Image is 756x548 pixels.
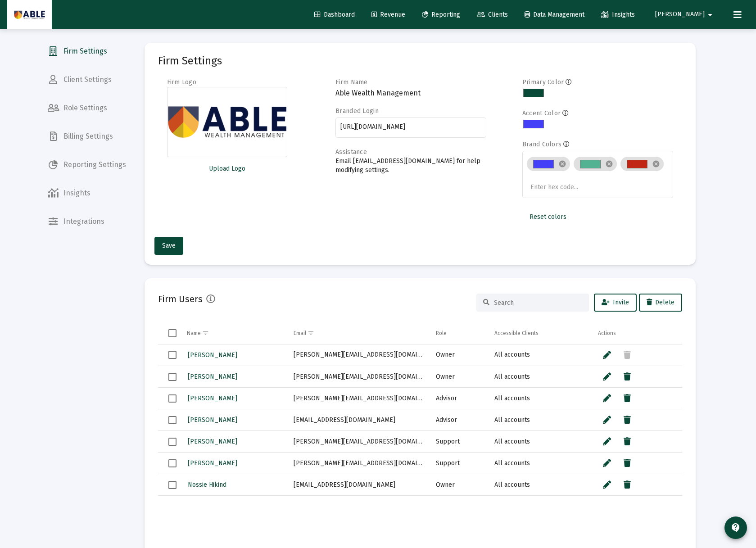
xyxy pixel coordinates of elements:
[188,459,237,467] span: [PERSON_NAME]
[371,11,405,18] span: Revenue
[187,330,201,337] div: Name
[167,87,288,157] img: Firm logo
[494,481,530,489] span: All accounts
[494,299,582,307] input: Search
[287,453,430,474] td: [PERSON_NAME][EMAIL_ADDRESS][DOMAIN_NAME]
[436,459,460,467] span: Support
[4,33,523,108] span: Loremipsum dolorsit ametcons adi elitsedd ei Temp Incidi Utlaboreet DOL, m aliquaenim adminimven ...
[602,299,629,306] span: Invite
[181,322,287,344] td: Column Name
[527,155,668,193] mat-chip-list: Brand colors
[41,126,133,147] a: Billing Settings
[436,416,457,424] span: Advisor
[287,322,430,344] td: Column Email
[594,294,637,312] button: Invite
[168,373,177,381] div: Select row
[168,438,177,446] div: Select row
[41,154,133,176] a: Reporting Settings
[188,351,237,359] span: [PERSON_NAME]
[530,184,598,191] input: Enter hex code...
[308,330,314,336] span: Show filter options for column 'Email'
[494,438,530,445] span: All accounts
[209,165,245,172] span: Upload Logo
[187,349,238,362] a: [PERSON_NAME]
[522,109,561,117] label: Accent Color
[41,182,133,204] a: Insights
[287,344,430,366] td: [PERSON_NAME][EMAIL_ADDRESS][DOMAIN_NAME]
[168,459,177,467] div: Select row
[188,416,237,424] span: [PERSON_NAME]
[168,329,177,337] div: Select all
[188,438,237,445] span: [PERSON_NAME]
[287,409,430,431] td: [EMAIL_ADDRESS][DOMAIN_NAME]
[287,431,430,453] td: [PERSON_NAME][EMAIL_ADDRESS][DOMAIN_NAME]
[162,242,176,249] span: Save
[415,6,467,24] a: Reporting
[158,292,203,306] h2: Firm Users
[639,294,682,312] button: Delete
[652,160,660,168] mat-icon: cancel
[187,413,238,426] a: [PERSON_NAME]
[436,351,455,358] span: Owner
[187,392,238,405] a: [PERSON_NAME]
[705,6,715,24] mat-icon: arrow_drop_down
[41,69,133,91] a: Client Settings
[517,6,592,24] a: Data Management
[477,11,508,18] span: Clients
[494,394,530,402] span: All accounts
[436,373,455,380] span: Owner
[335,78,368,86] label: Firm Name
[494,459,530,467] span: All accounts
[187,370,238,383] a: [PERSON_NAME]
[314,11,355,18] span: Dashboard
[494,351,530,358] span: All accounts
[168,351,177,359] div: Select row
[605,160,613,168] mat-icon: cancel
[494,330,539,337] div: Accessible Clients
[430,322,488,344] td: Column Role
[655,11,705,18] span: [PERSON_NAME]
[168,416,177,424] div: Select row
[41,97,133,119] a: Role Settings
[494,373,530,380] span: All accounts
[436,481,455,489] span: Owner
[41,211,133,232] a: Integrations
[494,416,530,424] span: All accounts
[598,330,616,337] div: Actions
[592,322,682,344] td: Column Actions
[364,6,412,24] a: Revenue
[335,157,486,175] p: Email [EMAIL_ADDRESS][DOMAIN_NAME] for help modifying settings.
[730,522,741,533] mat-icon: contact_support
[187,478,227,491] a: Nossie Hikind
[307,6,362,24] a: Dashboard
[188,394,237,402] span: [PERSON_NAME]
[287,388,430,409] td: [PERSON_NAME][EMAIL_ADDRESS][DOMAIN_NAME]
[335,148,367,156] label: Assistance
[522,140,561,148] label: Brand Colors
[436,394,457,402] span: Advisor
[644,5,726,23] button: [PERSON_NAME]
[530,213,566,221] span: Reset colors
[187,435,238,448] a: [PERSON_NAME]
[436,438,460,445] span: Support
[335,107,379,115] label: Branded Login
[202,330,209,336] span: Show filter options for column 'Name'
[154,237,183,255] button: Save
[294,330,306,337] div: Email
[647,299,675,306] span: Delete
[558,160,566,168] mat-icon: cancel
[167,160,288,178] button: Upload Logo
[522,208,574,226] button: Reset colors
[422,11,460,18] span: Reporting
[168,394,177,403] div: Select row
[522,78,564,86] label: Primary Color
[594,6,642,24] a: Insights
[470,6,515,24] a: Clients
[168,481,177,489] div: Select row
